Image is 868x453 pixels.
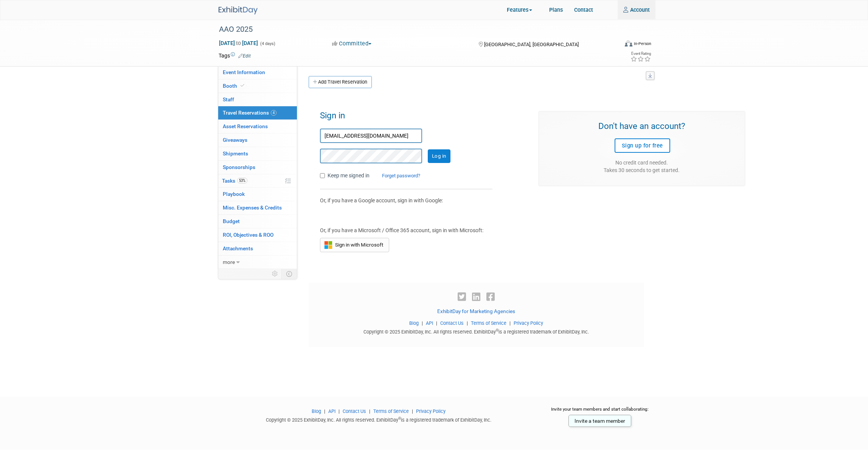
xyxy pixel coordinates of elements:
div: Copyright © 2025 ExhibitDay, Inc. All rights reserved. ExhibitDay is a registered trademark of Ex... [309,327,644,335]
a: Add Travel Reservation [309,76,372,88]
a: ExhibitDay for Marketing Agencies [437,308,515,314]
span: Sign in with Microsoft [332,242,383,248]
a: Account [618,0,655,19]
span: [GEOGRAPHIC_DATA], [GEOGRAPHIC_DATA] [484,42,579,47]
a: Attachments [218,242,297,255]
a: Privacy Policy [416,408,446,414]
a: Terms of Service [373,408,409,414]
span: Tasks [222,178,247,184]
a: Shipments [218,147,297,160]
a: Contact Us [343,408,366,414]
img: Format-Inperson.png [625,40,632,47]
h3: Don't have an account? [543,121,741,132]
span: | [367,408,372,414]
div: Event Format [589,39,652,51]
a: Misc. Expenses & Credits [218,201,297,214]
span: Asset Reservations [223,123,268,129]
div: Takes 30 seconds to get started. [543,166,741,174]
td: Tags [219,52,251,59]
a: Staff [218,93,297,106]
a: Sign up for free [615,138,670,153]
span: Travel Reservations [223,110,276,116]
div: Or, if you have a Microsoft / Office 365 account, sign in with Microsoft: [320,226,487,234]
a: Travel Reservations4 [218,106,297,119]
a: Privacy Policy [514,320,543,326]
span: | [420,320,425,326]
span: | [337,408,342,414]
span: 4 [271,110,276,116]
span: Event Information [223,69,265,75]
input: Email Address [320,129,422,143]
button: Sign in with Microsoft [320,238,389,252]
i: Booth reservation complete [241,84,244,88]
span: | [434,320,439,326]
div: Invite your team members and start collaborating: [550,406,650,417]
img: ExhibitDay [219,6,258,14]
a: Contact Us [440,320,464,326]
span: Budget [223,218,240,224]
a: Facebook [484,292,497,303]
img: Sign in with Microsoft [324,241,332,249]
span: Giveaways [223,137,247,143]
a: Booth [218,79,297,93]
span: (4 days) [259,41,275,46]
a: LinkedIn [470,292,484,303]
div: Event Rating [630,52,651,56]
a: Budget [218,215,297,228]
span: ROI, Objectives & ROO [223,232,273,238]
a: Edit [238,53,251,59]
input: Log in [428,149,450,163]
a: Asset Reservations [218,120,297,133]
span: more [223,259,235,265]
a: Twitter [456,292,470,303]
label: Keep me signed in [328,172,370,179]
span: Shipments [223,150,248,157]
span: | [465,320,470,326]
span: [DATE] [DATE] [219,40,258,47]
a: Playbook [218,188,297,201]
span: Playbook [223,191,245,197]
sup: ® [496,328,498,332]
button: Committed [329,40,374,48]
div: Copyright © 2025 ExhibitDay, Inc. All rights reserved. ExhibitDay is a registered trademark of Ex... [219,415,539,424]
a: ROI, Objectives & ROO [218,228,297,242]
a: API [328,408,335,414]
h1: Sign in [320,111,527,125]
span: | [410,408,415,414]
span: Booth [223,83,246,89]
a: Invite a team member [568,415,631,427]
a: Giveaways [218,133,297,147]
iframe: Sign in with Google Button [316,207,393,224]
div: AAO 2025 [216,23,615,36]
span: Attachments [223,245,253,251]
a: Sponsorships [218,161,297,174]
span: 53% [237,178,247,183]
a: Contact [568,0,599,19]
span: Misc. Expenses & Credits [223,205,282,211]
a: Tasks53% [218,174,297,188]
a: Forget password? [371,173,420,178]
span: Staff [223,96,234,102]
a: Plans [543,0,568,19]
a: Blog [312,408,321,414]
div: In-Person [634,41,651,47]
a: Event Information [218,66,297,79]
td: Toggle Event Tabs [281,269,297,279]
div: No credit card needed. [543,159,741,166]
a: Features [501,1,543,20]
td: Personalize Event Tab Strip [269,269,282,279]
span: to [235,40,242,46]
a: Blog [409,320,419,326]
a: API [426,320,433,326]
span: Sponsorships [223,164,255,170]
a: more [218,256,297,269]
span: | [508,320,512,326]
span: | [322,408,327,414]
span: Or, if you have a Google account, sign in with Google: [320,197,443,203]
sup: ® [398,416,401,420]
a: Terms of Service [471,320,506,326]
